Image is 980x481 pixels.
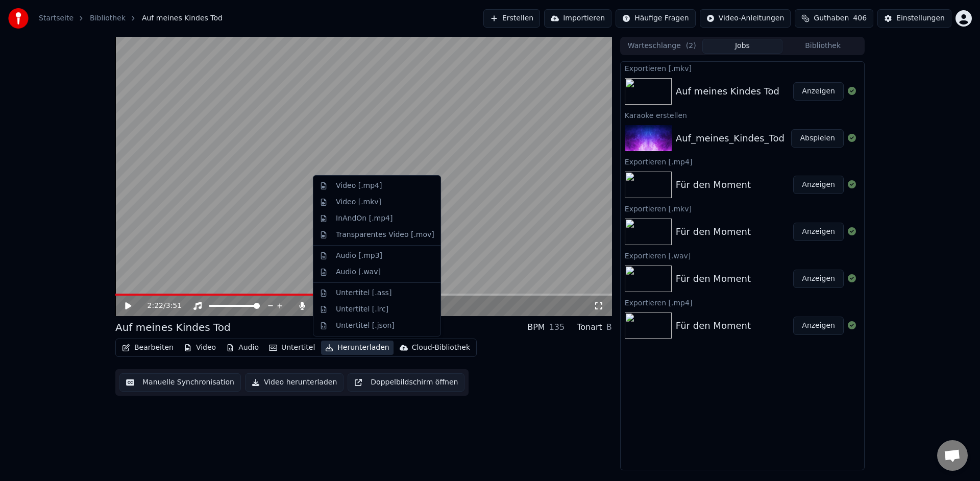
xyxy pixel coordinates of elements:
button: Anzeigen [793,223,844,241]
button: Anzeigen [793,270,844,288]
span: ( 2 ) [686,41,696,51]
div: Chat öffnen [937,440,968,471]
div: Untertitel [.json] [336,321,395,331]
button: Video herunterladen [245,373,344,392]
span: 3:51 [166,301,182,311]
a: Bibliothek [90,13,126,23]
button: Audio [222,341,263,355]
button: Anzeigen [793,82,844,101]
div: 135 [549,321,565,333]
div: Für den Moment [676,225,751,239]
button: Herunterladen [321,341,393,355]
button: Häufige Fragen [616,9,696,28]
button: Abspielen [791,129,844,148]
button: Video-Anleitungen [700,9,791,28]
div: Exportieren [.wav] [621,249,864,261]
div: Audio [.wav] [336,267,381,277]
div: Auf meines Kindes Tod [115,320,231,334]
div: BPM [527,321,545,333]
div: Exportieren [.mp4] [621,155,864,167]
button: Anzeigen [793,176,844,194]
div: Exportieren [.mkv] [621,62,864,74]
button: Importieren [544,9,611,28]
button: Jobs [702,39,783,54]
button: Doppelbildschirm öffnen [348,373,464,392]
div: Exportieren [.mkv] [621,202,864,214]
button: Untertitel [265,341,319,355]
div: Video [.mp4] [336,181,382,191]
div: Exportieren [.mp4] [621,296,864,308]
div: Für den Moment [676,178,751,192]
span: Guthaben [814,13,849,23]
div: B [606,321,612,333]
div: InAndOn [.mp4] [336,213,393,224]
div: Auf meines Kindes Tod [676,84,779,99]
div: Karaoke erstellen [621,109,864,121]
button: Video [180,341,220,355]
nav: breadcrumb [39,13,223,23]
div: Audio [.mp3] [336,251,382,261]
div: Für den Moment [676,272,751,286]
div: Cloud-Bibliothek [412,343,470,353]
span: 2:22 [148,301,163,311]
div: / [148,301,172,311]
button: Warteschlange [622,39,702,54]
button: Bearbeiten [118,341,178,355]
div: Video [.mkv] [336,197,381,207]
a: Startseite [39,13,73,23]
div: Untertitel [.lrc] [336,304,388,315]
div: Auf_meines_Kindes_Tod [676,131,785,146]
span: 406 [853,13,867,23]
button: Bibliothek [782,39,863,54]
span: Auf meines Kindes Tod [142,13,223,23]
img: youka [8,8,29,29]
div: Tonart [577,321,602,333]
button: Einstellungen [877,9,951,28]
button: Anzeigen [793,317,844,335]
div: Für den Moment [676,319,751,333]
button: Guthaben406 [795,9,873,28]
div: Untertitel [.ass] [336,288,391,298]
button: Erstellen [483,9,540,28]
div: Transparentes Video [.mov] [336,230,434,240]
button: Manuelle Synchronisation [119,373,241,392]
div: Einstellungen [896,13,945,23]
